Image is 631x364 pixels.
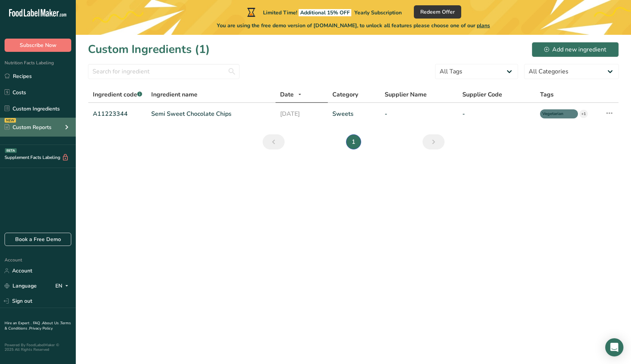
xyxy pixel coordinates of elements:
[151,109,271,118] a: Semi Sweet Chocolate Chips
[477,22,490,29] span: plans
[5,279,37,292] a: Language
[93,109,142,118] a: A11223344
[5,123,52,131] div: Custom Reports
[151,90,197,99] span: Ingredient name
[280,109,323,118] a: [DATE]
[29,326,53,331] a: Privacy Policy
[5,233,71,246] a: Book a Free Demo
[532,42,619,57] button: Add new ingredient
[423,134,445,149] a: Next
[263,134,285,149] a: Previous
[544,45,606,54] div: Add new ingredient
[542,111,569,117] span: Vegetarian
[5,343,71,352] div: Powered By FoodLabelMaker © 2025 All Rights Reserved
[385,90,427,99] span: Supplier Name
[462,90,502,99] span: Supplier Code
[217,22,490,30] span: You are using the free demo version of [DOMAIN_NAME], to unlock all features please choose one of...
[5,320,31,326] a: Hire an Expert .
[55,282,71,291] div: EN
[540,90,554,99] span: Tags
[579,110,588,118] div: +1
[93,90,142,99] span: Ingredient code
[280,90,294,99] span: Date
[5,118,16,123] div: NEW
[88,64,240,79] input: Search for ingredient
[332,109,376,118] a: Sweets
[5,320,71,331] a: Terms & Conditions .
[5,148,17,153] div: BETA
[414,5,461,19] button: Redeem Offer
[20,41,56,49] span: Subscribe Now
[246,8,402,17] div: Limited Time!
[5,39,71,52] button: Subscribe Now
[42,320,60,326] a: About Us .
[462,109,531,118] a: -
[420,8,455,16] span: Redeem Offer
[332,90,358,99] span: Category
[385,109,453,118] a: -
[299,9,351,16] span: Additional 15% OFF
[605,338,623,356] div: Open Intercom Messenger
[88,41,210,58] h1: Custom Ingredients (1)
[33,320,42,326] a: FAQ .
[354,9,402,16] span: Yearly Subscription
